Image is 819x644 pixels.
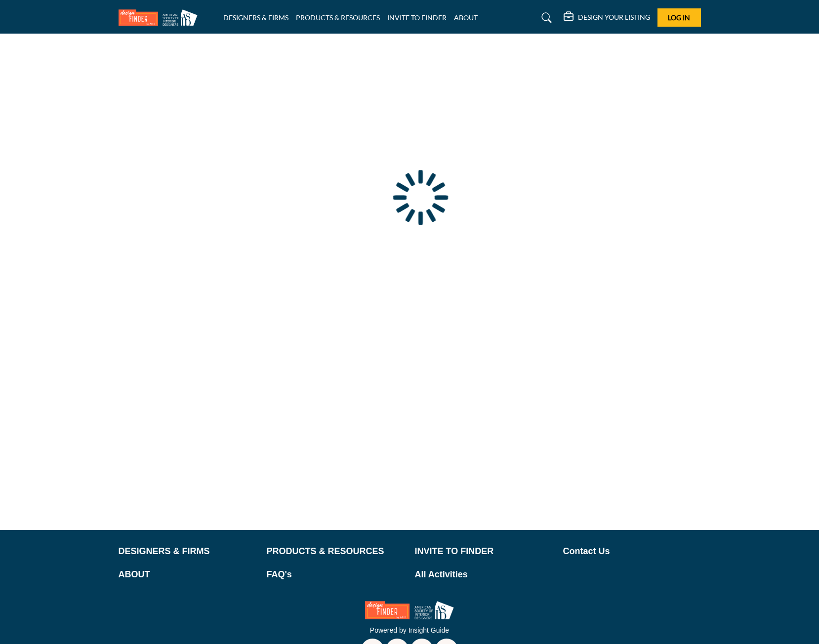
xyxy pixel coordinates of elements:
[668,13,690,22] span: Log In
[415,568,553,581] a: All Activities
[454,13,478,22] a: ABOUT
[267,568,405,581] a: FAQ's
[267,545,405,558] a: PRODUCTS & RESOURCES
[119,568,256,581] a: ABOUT
[387,13,447,22] a: INVITE TO FINDER
[564,12,650,24] div: DESIGN YOUR LISTING
[563,545,701,558] a: Contact Us
[532,10,558,26] a: Search
[370,626,449,634] a: Powered by Insight Guide
[578,13,650,22] h5: DESIGN YOUR LISTING
[119,9,203,26] img: Site Logo
[415,545,553,558] a: INVITE TO FINDER
[223,13,288,22] a: DESIGNERS & FIRMS
[296,13,380,22] a: PRODUCTS & RESOURCES
[365,601,454,619] img: No Site Logo
[119,545,256,558] a: DESIGNERS & FIRMS
[657,8,701,27] button: Log In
